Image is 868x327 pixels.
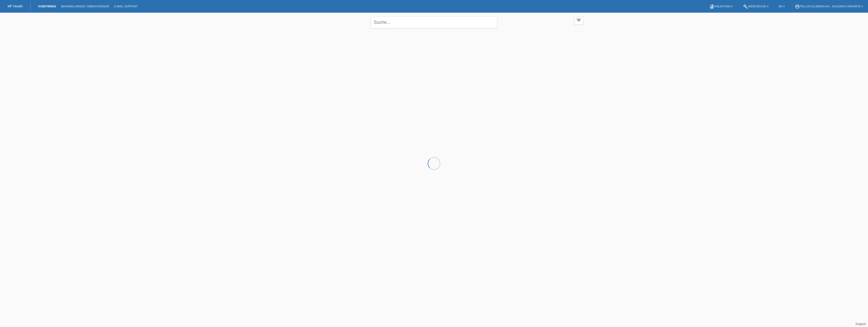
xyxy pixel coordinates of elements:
[112,5,140,8] a: E-Mail Support
[371,16,497,28] input: Suche...
[776,5,787,8] a: DE ▾
[8,4,23,8] a: MF Health
[707,5,735,8] a: bookAnleitung ▾
[36,5,58,8] a: Kund*innen
[709,4,714,9] i: book
[740,5,771,8] a: buildWerkzeuge ▾
[576,17,582,23] i: filter_list
[792,5,865,8] a: account_circlePallas Kliniken AG - Kalenica Shkurte ▾
[58,5,112,8] a: Behandlungen / Abbuchungen
[743,4,748,9] i: build
[855,322,866,326] a: Support
[795,4,800,9] i: account_circle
